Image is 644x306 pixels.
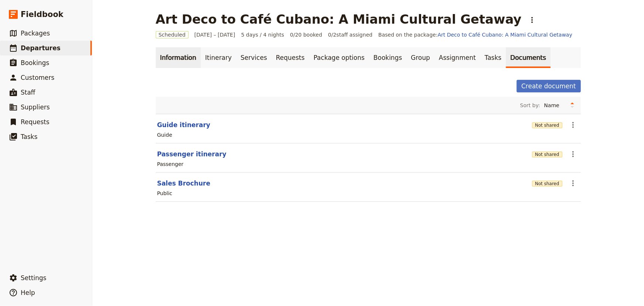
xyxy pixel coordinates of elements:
[567,119,579,131] button: Actions
[541,100,567,111] select: Sort by:
[378,31,572,38] span: Based on the package:
[21,74,54,81] span: Customers
[21,274,47,282] span: Settings
[201,47,236,68] a: Itinerary
[157,179,210,188] button: Sales Brochure
[236,47,272,68] a: Services
[21,118,49,126] span: Requests
[567,148,579,160] button: Actions
[532,181,562,187] button: Not shared
[21,59,49,67] span: Bookings
[517,80,581,92] button: Create document
[369,47,406,68] a: Bookings
[157,160,184,168] div: Passenger
[567,177,579,190] button: Actions
[156,31,189,38] span: Scheduled
[328,31,372,38] span: 0 / 2 staff assigned
[241,31,284,38] span: 5 days / 4 nights
[506,47,551,68] a: Documents
[309,47,369,68] a: Package options
[520,102,540,109] span: Sort by:
[407,47,435,68] a: Group
[21,44,61,52] span: Departures
[21,133,38,140] span: Tasks
[157,150,227,159] button: Passenger itinerary
[156,12,522,27] h1: Art Deco to Café Cubano: A Miami Cultural Getaway
[157,131,172,139] div: Guide
[21,89,35,96] span: Staff
[290,31,322,38] span: 0/20 booked
[21,289,35,296] span: Help
[21,9,63,20] span: Fieldbook
[157,190,172,197] div: Public
[194,31,235,38] span: [DATE] – [DATE]
[156,47,201,68] a: Information
[21,30,50,37] span: Packages
[480,47,506,68] a: Tasks
[21,103,50,111] span: Suppliers
[438,32,572,38] a: Art Deco to Café Cubano: A Miami Cultural Getaway
[567,100,578,111] button: Change sort direction
[272,47,309,68] a: Requests
[526,14,538,26] button: Actions
[434,47,480,68] a: Assignment
[157,120,210,129] button: Guide itinerary
[532,122,562,128] button: Not shared
[532,152,562,157] button: Not shared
